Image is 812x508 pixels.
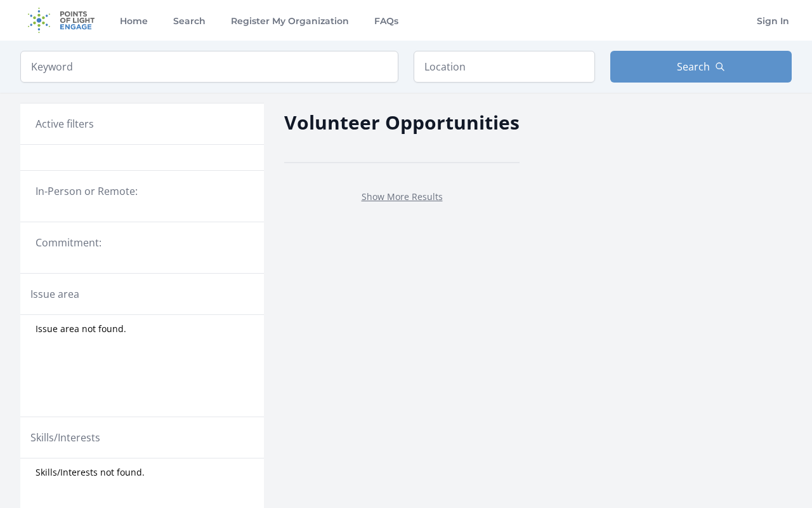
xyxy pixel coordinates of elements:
legend: Skills/Interests [30,430,100,445]
button: Search [610,51,792,83]
h2: Volunteer Opportunities [284,108,520,137]
legend: Commitment: [36,235,249,250]
legend: In-Person or Remote: [36,184,249,199]
input: Location [414,51,595,83]
span: Skills/Interests not found. [36,466,145,479]
span: Issue area not found. [36,323,126,335]
input: Keyword [20,51,398,83]
legend: Issue area [30,286,79,302]
span: Search [677,59,710,74]
h3: Active filters [36,116,94,131]
a: Show More Results [362,190,443,203]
